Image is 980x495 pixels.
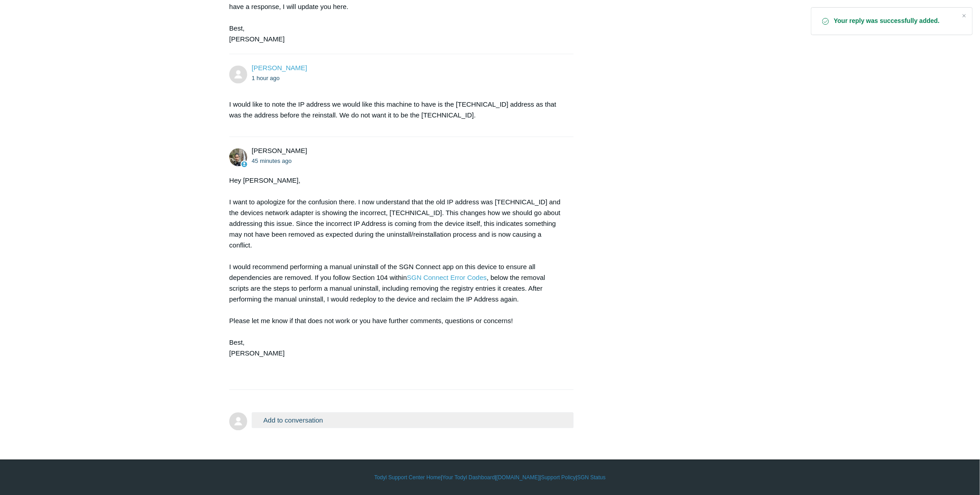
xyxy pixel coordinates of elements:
[252,147,307,154] span: Michael Tjader
[958,9,971,22] div: Close
[229,473,751,481] div: | | | |
[252,157,292,164] time: 08/14/2025, 11:40
[229,99,565,121] p: I would like to note the IP address we would like this machine to have is the [TECHNICAL_ID] addr...
[252,75,280,81] time: 08/14/2025, 11:08
[407,274,487,281] a: SGN Connect Error Codes
[834,17,954,26] strong: Your reply was successfully added.
[496,473,539,481] a: [DOMAIN_NAME]
[577,473,606,481] a: SGN Status
[374,473,441,481] a: Todyl Support Center Home
[252,412,574,428] button: Add to conversation
[541,473,576,481] a: Support Policy
[252,64,307,72] a: [PERSON_NAME]
[229,175,565,380] div: Hey [PERSON_NAME], I want to apologize for the confusion there. I now understand that the old IP ...
[442,473,495,481] a: Your Todyl Dashboard
[252,64,307,72] span: Ryan Marasco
